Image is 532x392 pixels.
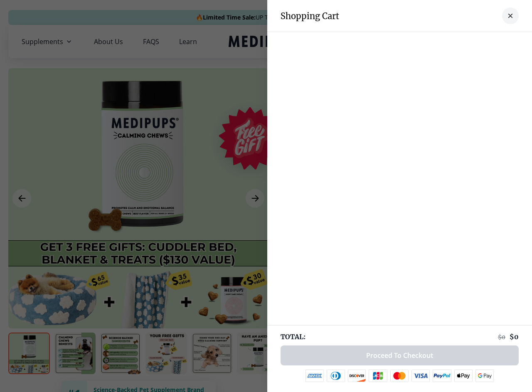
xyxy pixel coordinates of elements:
[305,370,324,382] img: amex
[502,7,519,24] button: close-cart
[454,370,473,382] img: apple
[498,333,505,341] span: $ 0
[327,370,345,382] img: diners-club
[510,333,519,341] span: $ 0
[348,370,366,382] img: discover
[390,370,409,382] img: mastercard
[475,370,494,382] img: google
[433,370,451,382] img: paypal
[281,332,305,341] span: TOTAL:
[281,11,339,21] h3: Shopping Cart
[369,370,387,382] img: jcb
[411,370,430,382] img: visa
